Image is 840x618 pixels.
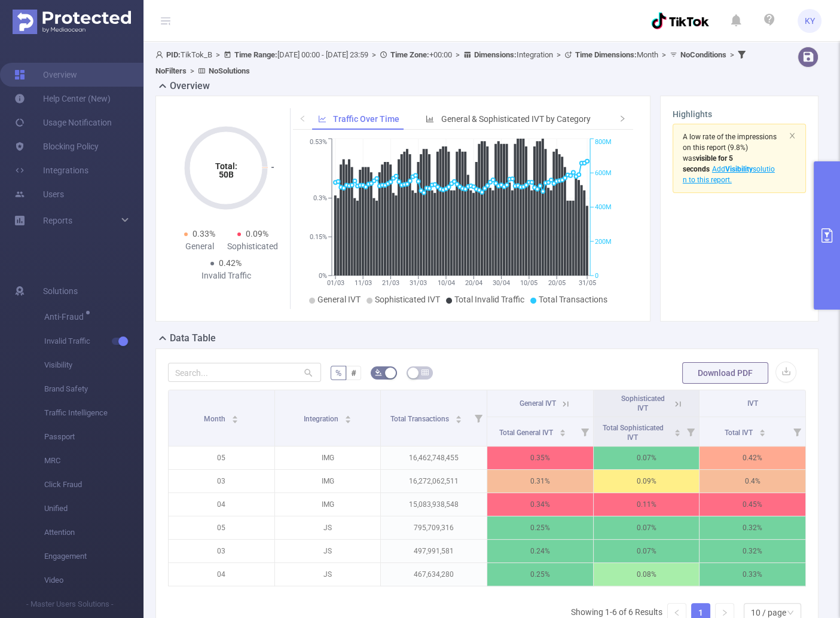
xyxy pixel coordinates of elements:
p: 04 [169,563,274,586]
h2: Overview [170,79,210,93]
tspan: 400M [595,204,612,212]
b: PID: [166,50,181,59]
span: was [683,154,733,173]
img: Protected Media [13,10,131,34]
span: Total General IVT [499,429,555,437]
tspan: 30/04 [493,279,510,287]
i: icon: caret-down [559,432,566,435]
tspan: 20/04 [465,279,482,287]
a: Users [14,182,64,206]
p: 03 [169,540,274,562]
tspan: 800M [595,139,612,146]
tspan: 31/03 [410,279,427,287]
i: icon: user [155,51,166,59]
span: TikTok_B [DATE] 00:00 - [DATE] 23:59 +00:00 [155,50,749,75]
span: Add solution to this report. [683,165,775,184]
p: JS [275,563,381,586]
span: Attention [44,521,143,544]
b: Time Zone: [390,50,429,59]
p: 0.45% [700,493,805,516]
h2: Data Table [170,331,216,345]
span: General IVT [317,295,361,304]
i: icon: caret-down [344,418,351,422]
span: Brand Safety [44,377,143,401]
p: 0.34% [487,493,593,516]
p: 05 [169,446,274,469]
tspan: 50B [219,170,234,179]
i: icon: caret-down [456,418,462,422]
span: Total Invalid Traffic [454,295,524,304]
tspan: Total: [215,161,237,171]
tspan: 600M [595,169,612,177]
span: Traffic Intelligence [44,401,143,425]
b: No Conditions [680,50,726,59]
i: icon: caret-up [344,414,351,417]
span: KY [805,9,815,33]
b: Time Dimensions : [575,50,637,59]
div: Sort [559,427,566,435]
p: 03 [169,470,274,492]
b: Dimensions : [474,50,517,59]
p: 0.42% [700,446,805,469]
span: IVT [747,399,758,408]
b: No Solutions [209,66,250,75]
i: icon: caret-up [674,427,681,431]
span: General & Sophisticated IVT by Category [441,114,590,124]
span: Video [44,568,143,592]
span: Total Sophisticated IVT [603,424,664,442]
span: Month [204,415,227,423]
p: 0.33% [700,563,805,586]
div: Sort [344,414,352,421]
p: 0.25% [487,563,593,586]
span: Passport [44,425,143,449]
i: icon: right [619,115,626,122]
span: 0.09% [246,229,268,238]
i: icon: line-chart [318,115,326,123]
span: Reports [43,216,72,225]
span: Solutions [43,279,78,303]
div: Sort [759,427,766,435]
div: General [173,240,226,253]
a: Usage Notification [14,111,112,134]
i: Filter menu [682,417,699,446]
b: visible for 5 seconds [683,154,733,173]
span: 0.33% [193,229,215,238]
p: 0.35% [487,446,593,469]
span: > [553,50,564,59]
tspan: 0.53% [310,139,327,146]
p: 0.07% [594,540,700,562]
i: Filter menu [576,417,593,446]
p: JS [275,516,381,539]
i: icon: left [300,115,307,122]
span: Total Transactions [539,295,607,304]
i: icon: caret-up [232,414,239,417]
span: Integration [474,50,553,59]
p: 0.32% [700,516,805,539]
tspan: 200M [595,238,612,246]
p: 0.09% [594,470,700,492]
p: 0.25% [487,516,593,539]
span: (9.8%) [683,133,777,184]
p: 0.08% [594,563,700,586]
div: Sort [674,427,681,435]
span: Integration [304,415,340,423]
p: 16,462,748,455 [381,446,487,469]
i: icon: left [673,609,680,616]
i: icon: caret-up [559,427,566,431]
input: Search... [168,363,321,382]
p: 05 [169,516,274,539]
span: MRC [44,449,143,473]
i: icon: caret-down [759,432,765,435]
tspan: 10/05 [521,279,538,287]
span: Traffic Over Time [333,114,399,124]
tspan: 21/03 [382,279,399,287]
i: icon: caret-down [674,432,681,435]
i: icon: table [421,369,429,376]
i: icon: close [789,132,796,139]
span: > [726,50,738,59]
i: icon: bar-chart [426,115,434,123]
p: 16,272,062,511 [381,470,487,492]
p: 0.11% [594,493,700,516]
span: 0.42% [219,258,242,268]
span: > [658,50,670,59]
